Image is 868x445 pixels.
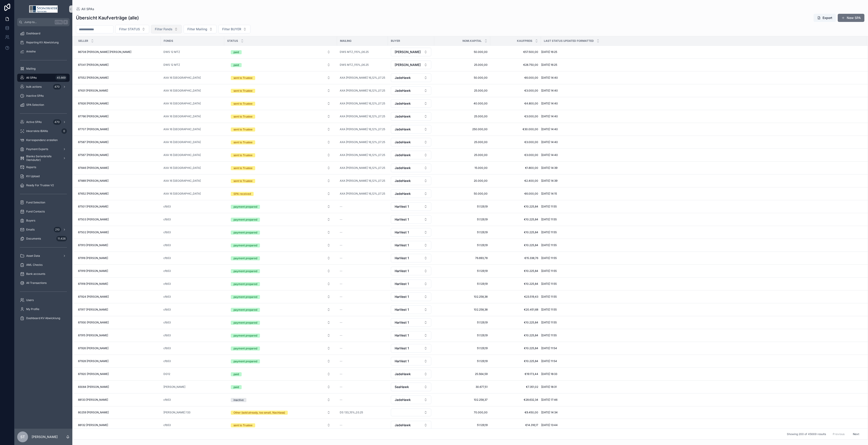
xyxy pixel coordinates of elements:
[541,179,557,183] span: [DATE] 14:39
[234,192,251,196] div: SPA received
[234,166,252,170] div: sent to Trustee
[78,140,158,144] a: 87587 [PERSON_NAME]
[26,41,59,44] span: Reporting KV Abwicklung
[541,89,862,92] a: [DATE] 14:40
[163,102,222,105] a: AXA 16 [GEOGRAPHIC_DATA]
[29,5,58,13] img: App logo
[78,115,158,118] a: 87766 [PERSON_NAME]
[391,176,432,185] a: Select Button
[227,61,334,69] button: Select Button
[78,50,131,54] span: 86708 [PERSON_NAME] [PERSON_NAME]
[493,153,538,157] a: €3.000,00
[340,192,385,195] a: AXA [PERSON_NAME] 16_12%_07.25
[395,63,421,67] span: [PERSON_NAME]
[163,153,222,157] a: AXA 16 [GEOGRAPHIC_DATA]
[541,102,558,105] span: [DATE] 14:40
[78,153,158,157] a: 87567 [PERSON_NAME]
[493,166,538,170] span: €1.800,00
[234,140,252,144] div: sent to Trustee
[78,50,158,54] a: 86708 [PERSON_NAME] [PERSON_NAME]
[541,140,862,144] a: [DATE] 14:40
[26,129,48,133] span: Inkorrekte IBANs
[26,155,59,162] span: Blanko Serienbriefe (Verkäufer)
[493,102,538,105] span: €4.800,00
[17,18,70,26] button: Jump to...CtrlK
[78,127,109,131] span: 87707 [PERSON_NAME]
[218,25,250,33] button: Select Button
[184,25,217,33] button: Select Button
[234,179,252,183] div: sent to Trustee
[541,115,862,118] a: [DATE] 14:40
[17,38,70,47] a: Reporting KV Abwicklung
[163,50,180,54] a: DWS 12 MTZ
[17,154,70,162] a: Blanko Serienbriefe (Verkäufer)
[395,50,421,54] span: [PERSON_NAME]
[53,119,61,125] div: 470
[17,47,70,56] a: Anleihe
[437,192,488,195] a: 50.000,00
[391,151,431,159] button: Select Button
[437,115,488,118] span: 25.000,00
[814,14,836,22] button: Export
[227,164,334,172] a: Select Button
[493,115,538,118] a: €3.000,00
[163,153,201,157] span: AXA 16 [GEOGRAPHIC_DATA]
[163,140,201,144] a: AXA 16 [GEOGRAPHIC_DATA]
[234,89,252,93] div: sent to Trustee
[493,50,538,54] span: €57.500,00
[391,138,431,146] button: Select Button
[541,127,862,131] a: [DATE] 14:40
[151,25,182,33] button: Select Button
[78,179,108,183] span: 87889 [PERSON_NAME]
[26,85,42,89] span: bulk actions
[163,166,201,170] span: AXA 16 [GEOGRAPHIC_DATA]
[391,138,432,147] a: Select Button
[17,118,70,126] a: Active SPAs470
[395,140,411,144] span: JadeHawk
[391,151,432,160] a: Select Button
[391,112,432,121] a: Select Button
[26,32,40,35] span: Dashboard
[391,125,432,134] a: Select Button
[163,140,222,144] a: AXA 16 [GEOGRAPHIC_DATA]
[437,63,488,67] span: 25.000,00
[227,125,334,134] a: Select Button
[340,63,369,67] a: DWS MTZ_115%_06.25
[55,75,67,80] div: 45.669
[340,153,385,157] a: AXA [PERSON_NAME] 16_12%_07.25
[163,192,201,195] span: AXA 16 [GEOGRAPHIC_DATA]
[78,115,108,118] span: 87766 [PERSON_NAME]
[340,179,385,183] a: AXA [PERSON_NAME] 16_12%_07.25
[340,115,385,118] a: AXA [PERSON_NAME] 16_12%_07.25
[437,140,488,144] a: 25.000,00
[234,76,252,80] div: sent to Trustee
[227,86,334,95] a: Select Button
[340,102,385,105] a: AXA [PERSON_NAME] 16_12%_07.25
[17,74,70,82] a: All SPAs45.669
[340,76,385,80] span: AXA [PERSON_NAME] 16_12%_07.25
[391,61,431,69] button: Select Button
[340,63,385,67] a: DWS MTZ_115%_06.25
[541,50,862,54] a: [DATE] 16:25
[493,63,538,67] a: €28.750,00
[493,179,538,183] span: €2.400,00
[541,166,557,170] span: [DATE] 14:39
[163,102,201,105] a: AXA 16 [GEOGRAPHIC_DATA]
[395,179,411,183] span: JadeHawk
[163,63,180,67] span: DWS 12 MTZ
[395,166,411,170] span: JadeHawk
[163,115,201,118] a: AXA 16 [GEOGRAPHIC_DATA]
[17,83,70,91] a: bulk actions470
[391,73,431,82] button: Select Button
[227,190,334,198] button: Select Button
[55,20,63,24] span: Ctrl
[26,76,37,80] span: All SPAs
[340,166,385,170] a: AXA [PERSON_NAME] 16_12%_07.25
[227,48,334,56] a: Select Button
[227,177,334,185] button: Select Button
